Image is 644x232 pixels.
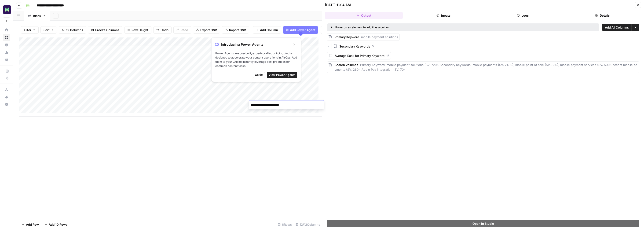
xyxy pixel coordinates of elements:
[325,12,403,19] button: Output
[21,26,39,34] button: Filter
[339,44,370,49] span: Secondary Keywords
[3,5,11,14] img: NMI Logo
[59,26,86,34] button: 12 Columns
[161,28,168,32] span: Undo
[332,43,375,50] button: Secondary Keywords5
[405,12,482,19] button: Inputs
[3,49,10,56] a: Usage
[335,63,637,71] span: Primary Keyword: mobile payment solutions (SV: 720), Secondary Keywords: mobile payments (SV: 240...
[253,72,265,78] button: Got it!
[267,72,297,78] button: View Power Agents
[173,26,191,34] button: Redo
[331,25,493,29] div: Hover on an element to add it as a column
[3,86,10,93] a: AirOps Academy
[3,26,10,34] a: Home
[193,26,220,34] button: Export CSV
[49,222,67,227] span: Add 10 Rows
[372,44,374,48] span: 5
[44,28,50,32] span: Sort
[361,35,398,39] span: mobile payment solutions
[181,28,188,32] span: Redo
[3,93,10,100] div: What's new?
[42,221,70,228] button: Add 10 Rows
[484,12,562,19] button: Logs
[386,54,389,58] span: 16
[215,51,297,68] span: Power Agents are pre-built, expert-crafted building blocks designed to accelerate your content op...
[215,41,297,48] div: Introducing Power Agents
[132,28,148,32] span: Row Height
[472,221,494,226] span: Open In Studio
[260,28,278,32] span: Add Column
[335,54,384,58] span: Average Rank for Primary Keyword
[335,35,359,39] span: Primary Keyword
[222,26,249,34] button: Import CSV
[19,221,42,228] button: Add Row
[3,4,10,15] button: Workspace: NMI
[294,221,322,228] div: 12/12 Columns
[602,24,632,31] button: Add All Columns
[3,41,10,49] a: Your Data
[325,3,351,7] div: [DATE] 11:04 AM
[95,28,119,32] span: Freeze Columns
[124,26,151,34] button: Row Height
[153,26,172,34] button: Undo
[24,28,31,32] span: Filter
[24,11,50,21] a: Blank
[66,28,83,32] span: 12 Columns
[229,28,246,32] span: Import CSV
[283,26,318,34] button: Add Power Agent
[33,14,41,18] div: Blank
[255,73,263,77] span: Got it!
[88,26,122,34] button: Freeze Columns
[335,63,358,67] span: Search Volumes
[3,34,10,41] a: Browse
[3,101,10,108] button: Help + Support
[253,26,281,34] button: Add Column
[200,28,217,32] span: Export CSV
[605,25,629,30] span: Add All Columns
[327,220,639,227] button: Open In Studio
[40,26,57,34] button: Sort
[290,28,315,32] span: Add Power Agent
[26,222,39,227] span: Add Row
[3,93,10,101] button: What's new?
[563,12,641,19] button: Details
[269,73,295,77] span: View Power Agents
[276,221,294,228] div: 8 Rows
[3,56,10,64] a: Settings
